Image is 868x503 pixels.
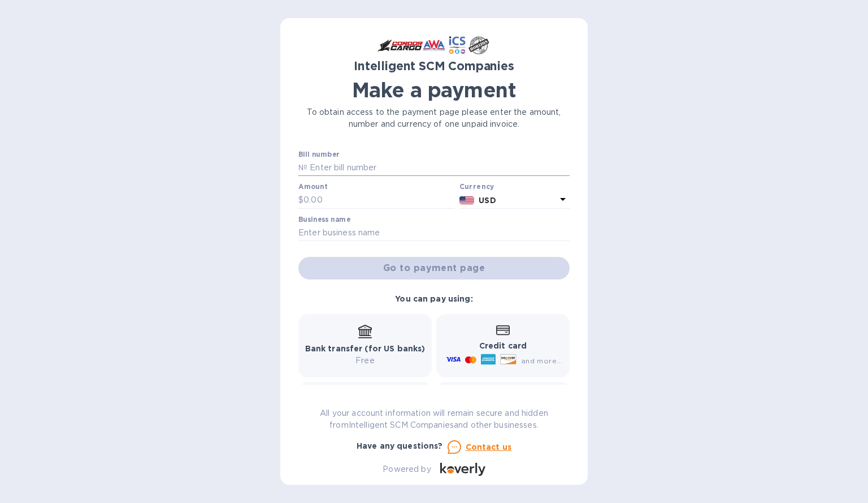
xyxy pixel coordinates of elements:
input: Enter bill number [307,160,570,177]
input: Enter business name [298,225,570,242]
label: Bill number [298,151,339,158]
p: All your account information will remain secure and hidden from Intelligent SCM Companies and oth... [298,407,570,431]
b: Currency [459,182,494,191]
b: Bank transfer (for US banks) [305,344,426,353]
p: Free [305,355,426,367]
span: and more... [521,356,562,365]
p: Powered by [383,463,431,475]
p: $ [298,194,303,206]
h1: Make a payment [298,78,570,102]
input: 0.00 [303,192,455,209]
p: № [298,162,307,174]
label: Amount [298,184,327,191]
label: Business name [298,216,350,223]
b: Intelligent SCM Companies [354,59,514,73]
u: Contact us [466,442,512,452]
b: You can pay using: [395,294,472,303]
img: USD [459,196,475,204]
p: To obtain access to the payment page please enter the amount, number and currency of one unpaid i... [298,106,570,130]
b: USD [479,196,496,205]
b: Credit card [479,341,527,350]
b: Have any questions? [357,441,443,450]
